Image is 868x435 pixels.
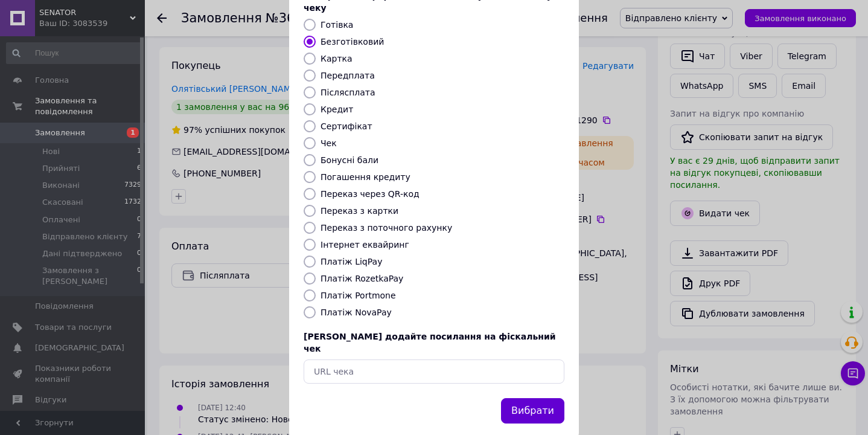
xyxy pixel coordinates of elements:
label: Переказ з поточного рахунку [321,223,452,233]
label: Безготівковий [321,37,384,47]
label: Кредит [321,105,353,114]
label: Платіж RozetkaPay [321,274,403,283]
label: Платіж Portmone [321,291,396,300]
label: Післясплата [321,88,375,97]
label: Переказ через QR-код [321,189,420,199]
label: Погашення кредиту [321,172,410,182]
label: Переказ з картки [321,206,398,216]
label: Картка [321,54,353,63]
label: Платіж LiqPay [321,257,382,266]
label: Передплата [321,71,375,80]
label: Платіж NovaPay [321,308,392,317]
label: Бонусні бали [321,155,378,165]
label: Інтернет еквайринг [321,240,409,250]
label: Чек [321,138,337,148]
label: Готівка [321,20,353,30]
span: [PERSON_NAME] додайте посилання на фіскальний чек [304,332,556,353]
input: URL чека [304,359,564,384]
button: Вибрати [501,398,564,424]
label: Сертифікат [321,121,372,131]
